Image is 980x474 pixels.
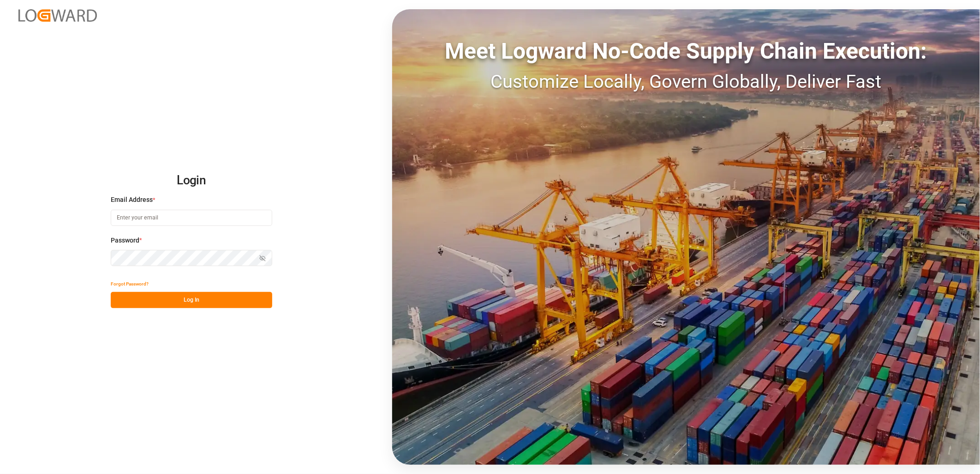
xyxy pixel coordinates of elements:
[111,210,272,226] input: Enter your email
[111,292,272,308] button: Log In
[111,195,153,205] span: Email Address
[392,68,980,96] div: Customize Locally, Govern Globally, Deliver Fast
[111,276,149,292] button: Forgot Password?
[111,166,272,195] h2: Login
[18,9,97,22] img: Logward_new_orange.png
[111,236,139,245] span: Password
[392,35,980,68] div: Meet Logward No-Code Supply Chain Execution:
